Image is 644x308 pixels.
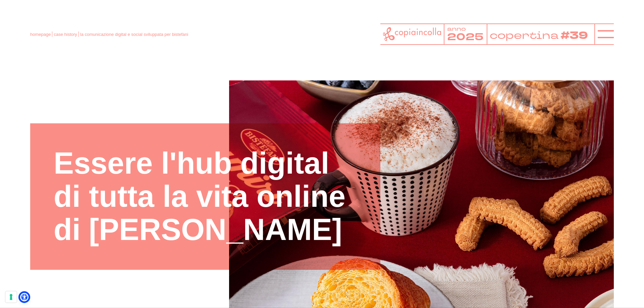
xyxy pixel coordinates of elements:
[562,28,591,43] tspan: #39
[447,30,483,44] tspan: 2025
[5,291,17,303] button: Le tue preferenze relative al consenso per le tecnologie di tracciamento
[54,32,77,37] a: case history
[80,32,188,37] span: la comunicazione digital e social sviluppata per bistefani
[54,147,357,246] h1: Essere l'hub digital di tutta la vita online di [PERSON_NAME]
[489,28,560,42] tspan: copertina
[20,293,29,301] a: Open Accessibility Menu
[30,32,51,37] a: homepage
[447,25,466,33] tspan: anno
